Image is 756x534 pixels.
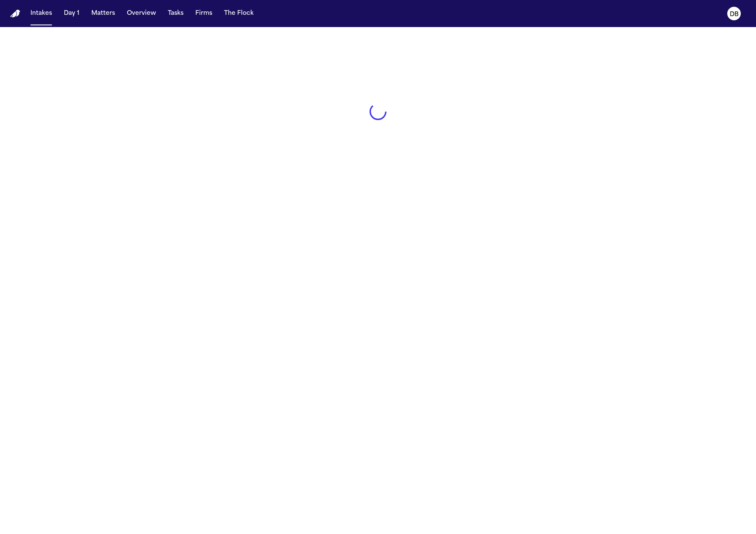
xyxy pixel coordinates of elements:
img: Finch Logo [10,10,20,18]
button: Firms [192,6,216,21]
button: Matters [88,6,118,21]
button: Overview [123,6,159,21]
text: DB [730,11,739,17]
button: Tasks [164,6,187,21]
button: The Flock [221,6,257,21]
button: Intakes [27,6,55,21]
a: Home [10,10,20,18]
button: Day 1 [60,6,83,21]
